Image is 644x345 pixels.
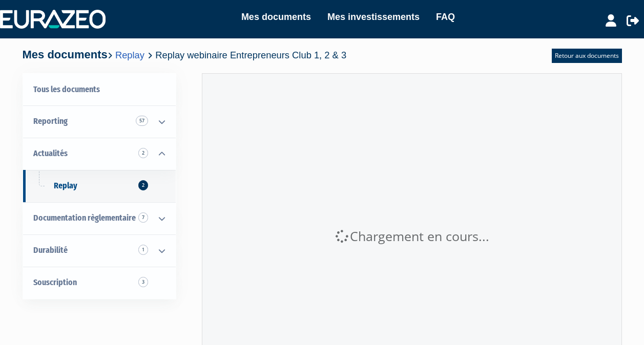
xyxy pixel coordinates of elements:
span: 2 [138,180,148,190]
a: Replay [115,50,144,60]
span: Durabilité [33,245,68,255]
a: Durabilité 1 [23,234,176,267]
span: 1 [138,245,148,255]
a: FAQ [436,10,455,24]
span: 57 [136,116,148,126]
span: Reporting [33,116,68,126]
span: 3 [138,277,148,287]
a: Mes investissements [327,10,420,24]
span: Documentation règlementaire [33,213,136,223]
a: Documentation règlementaire 7 [23,202,176,234]
span: 2 [138,148,148,158]
a: Mes documents [241,10,311,24]
a: Reporting 57 [23,105,176,138]
a: Souscription3 [23,267,176,299]
a: Tous les documents [23,74,176,106]
a: Replay2 [23,170,176,202]
span: Replay webinaire Entrepreneurs Club 1, 2 & 3 [155,50,346,60]
span: Actualités [33,148,68,158]
div: Chargement en cours... [202,227,621,246]
a: Actualités 2 [23,138,176,170]
h4: Mes documents [23,49,347,61]
a: Retour aux documents [552,49,622,63]
span: Souscription [33,277,77,287]
span: Replay [54,181,77,190]
span: 7 [138,212,148,223]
